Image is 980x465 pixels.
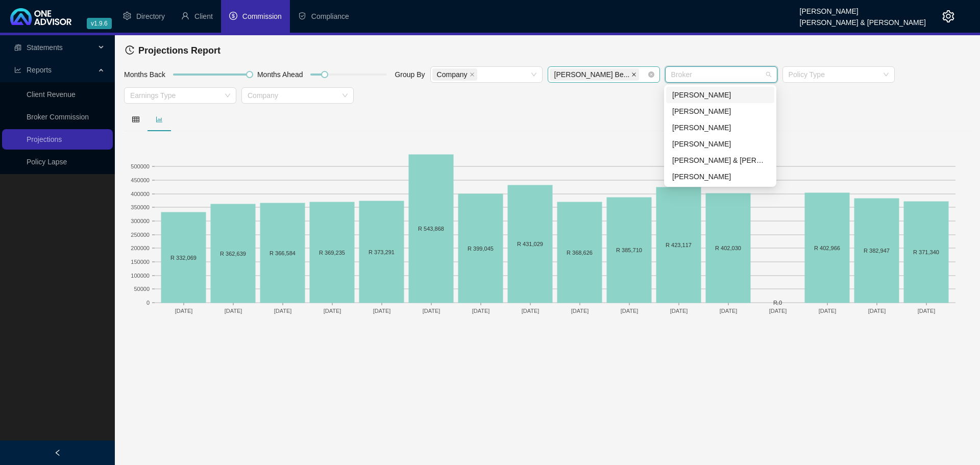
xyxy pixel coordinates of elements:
[27,43,63,52] span: Statements
[131,232,150,238] text: 250000
[131,273,150,279] text: 100000
[672,122,768,133] div: [PERSON_NAME]
[225,308,242,314] text: [DATE]
[554,69,630,80] span: [PERSON_NAME] Be...
[54,449,61,456] span: left
[769,308,787,314] text: [DATE]
[432,68,477,81] span: Company
[27,66,52,74] span: Reports
[672,155,768,166] div: [PERSON_NAME] & [PERSON_NAME]
[648,71,654,78] span: close-circle
[392,69,427,84] div: Group By
[666,168,774,185] div: Lynn van der Merwe
[437,69,468,80] span: Company
[571,308,589,314] text: [DATE]
[27,135,62,143] a: Projections
[194,12,213,20] span: Client
[136,12,165,20] span: Directory
[27,158,67,166] a: Policy Lapse
[298,12,306,20] span: safety
[666,136,774,152] div: Adolf Oosthuizen
[10,8,71,25] img: 2df55531c6924b55f21c4cf5d4484680-logo-light.svg
[27,113,89,121] a: Broker Commission
[800,14,926,25] div: [PERSON_NAME] & [PERSON_NAME]
[181,12,189,20] span: user
[121,69,168,84] div: Months Back
[472,308,490,314] text: [DATE]
[918,308,936,314] text: [DATE]
[131,177,150,183] text: 450000
[14,66,21,74] span: line-chart
[470,72,475,77] span: close
[666,119,774,136] div: Adrianna Carvalho
[666,87,774,103] div: Marc Bormann
[138,45,220,56] span: Projections Report
[522,308,540,314] text: [DATE]
[255,69,306,84] div: Months Ahead
[146,300,150,306] text: 0
[274,308,292,314] text: [DATE]
[631,72,636,77] span: close
[373,308,391,314] text: [DATE]
[550,68,640,81] span: Shelly Beach
[672,89,768,101] div: [PERSON_NAME]
[621,308,639,314] text: [DATE]
[423,308,440,314] text: [DATE]
[131,259,150,265] text: 150000
[242,12,282,20] span: Commission
[819,308,837,314] text: [DATE]
[175,308,193,314] text: [DATE]
[666,103,774,119] div: Joanne Bormann
[942,10,954,22] span: setting
[131,204,150,210] text: 350000
[311,12,349,20] span: Compliance
[800,3,926,14] div: [PERSON_NAME]
[14,44,21,51] span: reconciliation
[666,152,774,168] div: SB Smith & Bormann CC
[156,116,163,123] span: bar-chart
[131,191,150,197] text: 400000
[670,308,688,314] text: [DATE]
[324,308,341,314] text: [DATE]
[868,308,886,314] text: [DATE]
[123,12,131,20] span: setting
[672,106,768,117] div: [PERSON_NAME]
[27,90,76,99] a: Client Revenue
[132,116,139,123] span: table
[131,218,150,224] text: 300000
[672,171,768,182] div: [PERSON_NAME]
[125,45,134,55] span: history
[131,163,150,169] text: 500000
[720,308,738,314] text: [DATE]
[229,12,237,20] span: dollar
[134,286,150,292] text: 50000
[672,138,768,150] div: [PERSON_NAME]
[131,245,150,251] text: 200000
[87,18,112,29] span: v1.9.6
